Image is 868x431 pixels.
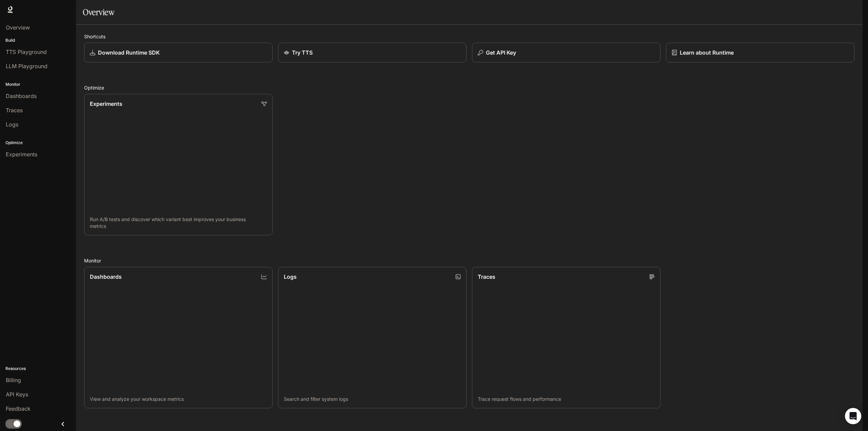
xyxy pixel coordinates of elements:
[84,267,273,408] a: DashboardsView and analyze your workspace metrics
[84,43,273,62] a: Download Runtime SDK
[278,43,467,62] a: Try TTS
[478,396,655,403] p: Trace request flows and performance
[845,408,861,424] div: Open Intercom Messenger
[90,396,267,403] p: View and analyze your workspace metrics
[84,84,854,91] h2: Optimize
[90,273,122,281] p: Dashboards
[83,5,114,19] h1: Overview
[84,33,854,40] h2: Shortcuts
[84,94,273,235] a: ExperimentsRun A/B tests and discover which variant best improves your business metrics
[284,396,461,403] p: Search and filter system logs
[284,273,297,281] p: Logs
[292,48,313,57] p: Try TTS
[90,216,267,230] p: Run A/B tests and discover which variant best improves your business metrics
[680,48,734,57] p: Learn about Runtime
[84,257,854,264] h2: Monitor
[472,267,660,408] a: TracesTrace request flows and performance
[486,48,516,57] p: Get API Key
[478,273,495,281] p: Traces
[98,48,160,57] p: Download Runtime SDK
[666,43,854,62] a: Learn about Runtime
[278,267,467,408] a: LogsSearch and filter system logs
[90,100,122,108] p: Experiments
[472,43,660,62] button: Get API Key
